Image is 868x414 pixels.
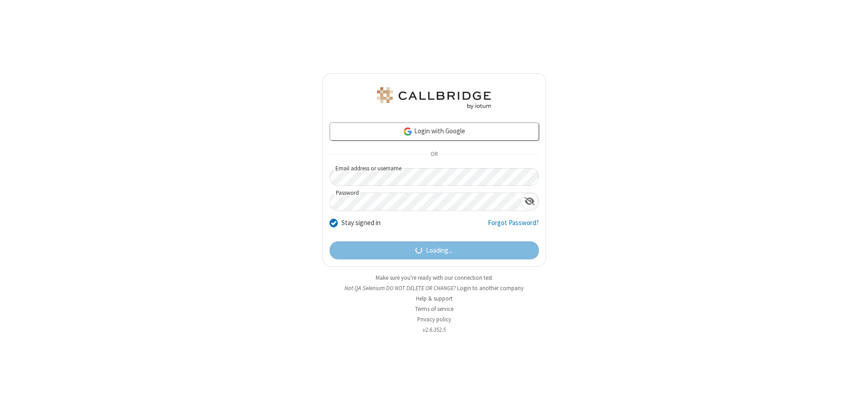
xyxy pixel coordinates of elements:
li: Not QA Selenium DO NOT DELETE OR CHANGE? [322,284,546,292]
button: Loading... [330,241,539,259]
img: google-icon.png [403,127,413,136]
button: Login to another company [457,284,524,292]
li: v2.6.352.5 [322,325,546,334]
a: Make sure you're ready with our connection test [376,274,492,282]
label: Stay signed in [341,218,381,228]
a: Terms of service [415,305,453,313]
a: Login with Google [330,122,539,141]
input: Password [330,193,521,211]
div: Show password [521,193,538,210]
span: OR [427,148,441,161]
iframe: Chat [845,390,861,408]
a: Privacy policy [417,315,451,323]
a: Forgot Password? [488,218,539,235]
input: Email address or username [330,168,539,186]
span: Loading... [426,245,453,256]
img: QA Selenium DO NOT DELETE OR CHANGE [375,87,493,109]
a: Help & support [416,295,453,302]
